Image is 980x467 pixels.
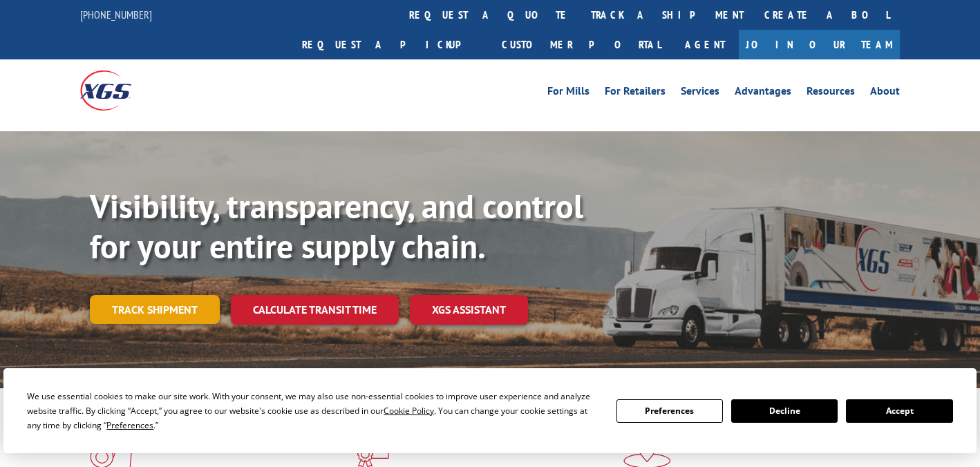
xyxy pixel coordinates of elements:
[846,399,952,423] button: Accept
[90,295,220,324] a: Track shipment
[681,86,719,101] a: Services
[3,368,977,453] div: Cookie Consent Prompt
[671,30,739,59] a: Agent
[384,405,434,417] span: Cookie Policy
[491,30,671,59] a: Customer Portal
[735,86,791,101] a: Advantages
[731,399,838,423] button: Decline
[292,30,491,59] a: Request a pickup
[27,389,599,432] div: We use essential cookies to make our site work. With your consent, we may also use non-essential ...
[807,86,855,101] a: Resources
[231,295,399,325] a: Calculate transit time
[605,86,666,101] a: For Retailers
[739,30,900,59] a: Join Our Team
[106,419,153,431] span: Preferences
[616,399,723,423] button: Preferences
[547,86,590,101] a: For Mills
[870,86,900,101] a: About
[80,8,152,21] a: [PHONE_NUMBER]
[410,295,528,325] a: XGS ASSISTANT
[90,184,583,267] b: Visibility, transparency, and control for your entire supply chain.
